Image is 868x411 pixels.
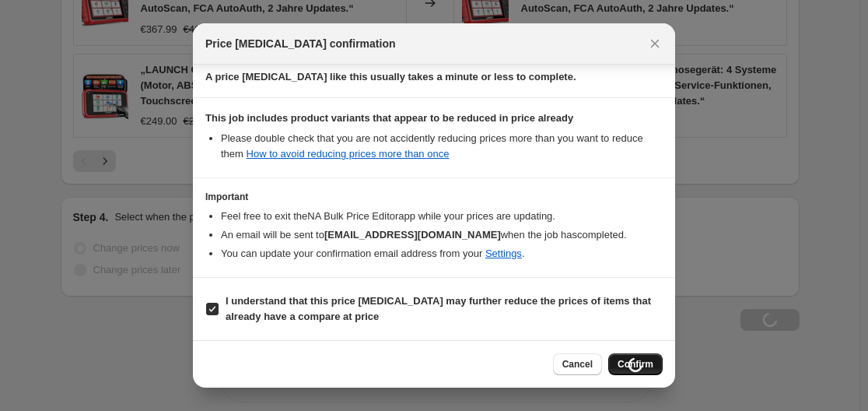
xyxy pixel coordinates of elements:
button: Cancel [553,353,602,375]
li: An email will be sent to when the job has completed . [221,227,663,243]
b: [EMAIL_ADDRESS][DOMAIN_NAME] [324,229,501,241]
li: Please double check that you are not accidently reducing prices more than you want to reduce them [221,131,663,162]
b: This job includes product variants that appear to be reduced in price already [205,112,573,124]
button: Close [644,33,666,54]
a: Settings [485,248,522,259]
h3: Important [205,191,663,203]
span: Cancel [562,358,593,371]
span: Price [MEDICAL_DATA] confirmation [205,36,396,51]
b: I understand that this price [MEDICAL_DATA] may further reduce the prices of items that already h... [226,295,651,322]
b: A price [MEDICAL_DATA] like this usually takes a minute or less to complete. [205,71,576,83]
li: You can update your confirmation email address from your . [221,246,663,262]
a: How to avoid reducing prices more than once [247,148,450,160]
li: Feel free to exit the NA Bulk Price Editor app while your prices are updating. [221,209,663,224]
